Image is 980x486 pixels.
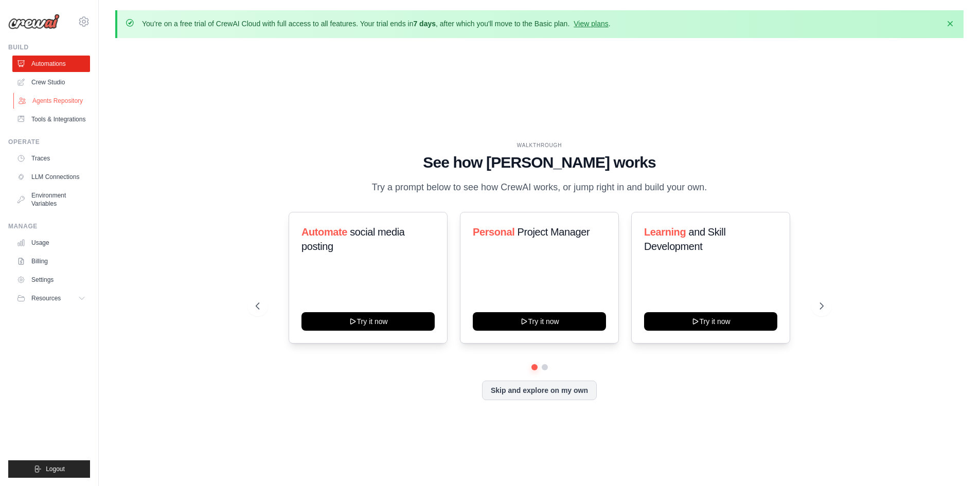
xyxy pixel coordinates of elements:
span: social media posting [301,226,405,252]
button: Resources [12,290,90,307]
button: Skip and explore on my own [482,381,597,400]
div: Operate [8,138,90,146]
span: Automate [301,226,347,238]
button: Try it now [473,312,606,331]
span: Learning [644,226,686,238]
div: WALKTHROUGH [256,141,824,149]
a: Billing [12,253,90,269]
a: Usage [12,235,90,251]
span: Logout [46,465,65,473]
div: Build [8,43,90,51]
p: You're on a free trial of CrewAI Cloud with full access to all features. Your trial ends in , aft... [142,19,611,29]
h1: See how [PERSON_NAME] works [256,153,824,172]
img: Logo [8,14,60,29]
a: Automations [12,56,90,72]
strong: 7 days [413,20,436,28]
span: Resources [31,294,61,302]
div: Manage [8,222,90,230]
button: Try it now [644,312,777,331]
span: Personal [473,226,514,238]
a: Tools & Integrations [12,111,90,128]
button: Logout [8,460,90,478]
a: Agents Repository [13,93,91,109]
p: Try a prompt below to see how CrewAI works, or jump right in and build your own. [367,180,712,195]
span: and Skill Development [644,226,725,252]
a: Crew Studio [12,74,90,91]
a: Traces [12,150,90,167]
a: View plans [574,20,608,28]
a: Settings [12,272,90,288]
button: Try it now [301,312,435,331]
a: LLM Connections [12,169,90,185]
a: Environment Variables [12,187,90,212]
span: Project Manager [517,226,590,238]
